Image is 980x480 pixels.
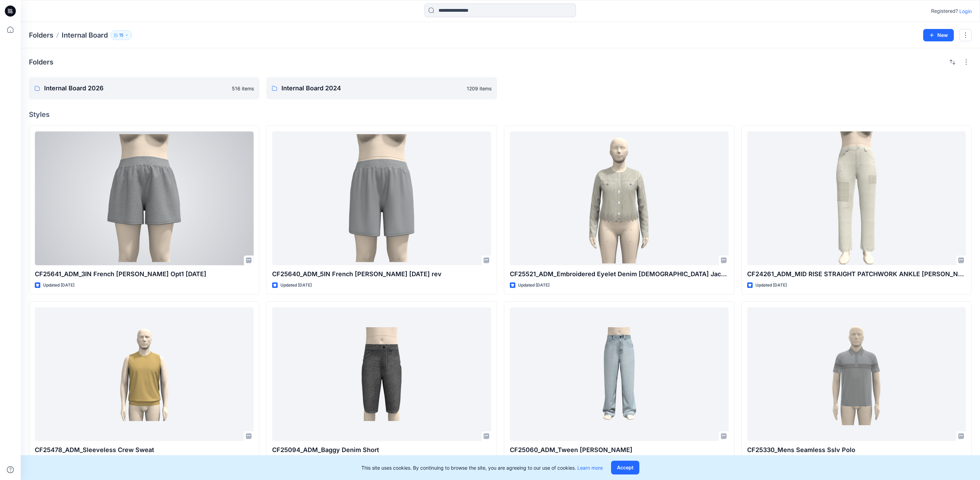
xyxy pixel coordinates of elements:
[62,30,108,40] p: Internal Board
[755,282,787,289] p: Updated [DATE]
[272,445,491,455] p: CF25094_ADM_Baggy Denim Short
[510,445,729,455] p: CF25060_ADM_Tween [PERSON_NAME]
[510,131,729,265] a: CF25521_ADM_Embroidered Eyelet Denim Lady Jacket
[272,307,491,441] a: CF25094_ADM_Baggy Denim Short
[35,269,254,279] p: CF25641_ADM_3IN French [PERSON_NAME] Opt1 [DATE]
[272,131,491,265] a: CF25640_ADM_5IN French Terry Short 24APR25 rev
[281,83,462,93] p: Internal Board 2024
[29,58,53,66] h4: Folders
[111,30,132,40] button: 15
[35,445,254,455] p: CF25478_ADM_Sleeveless Crew Sweat
[747,307,966,441] a: CF25330_Mens Seamless Sslv Polo
[44,83,228,93] p: Internal Board 2026
[467,85,492,92] p: 1209 items
[35,131,254,265] a: CF25641_ADM_3IN French Terry Short Opt1 25APR25
[266,77,497,99] a: Internal Board 20241209 items
[611,461,639,474] button: Accept
[29,110,972,119] h4: Styles
[747,269,966,279] p: CF24261_ADM_MID RISE STRAIGHT PATCHWORK ANKLE [PERSON_NAME]
[361,464,603,471] p: This site uses cookies. By continuing to browse the site, you are agreeing to our use of cookies.
[119,31,123,39] p: 15
[747,131,966,265] a: CF24261_ADM_MID RISE STRAIGHT PATCHWORK ANKLE JEAN
[232,85,254,92] p: 516 items
[43,282,74,289] p: Updated [DATE]
[272,269,491,279] p: CF25640_ADM_5IN French [PERSON_NAME] [DATE] rev
[35,307,254,441] a: CF25478_ADM_Sleeveless Crew Sweat
[29,77,259,99] a: Internal Board 2026516 items
[577,465,603,471] a: Learn more
[280,282,312,289] p: Updated [DATE]
[510,307,729,441] a: CF25060_ADM_Tween Baggy Denim Jeans
[959,8,972,15] p: Login
[29,30,53,40] a: Folders
[510,269,729,279] p: CF25521_ADM_Embroidered Eyelet Denim [DEMOGRAPHIC_DATA] Jacket
[931,7,958,15] p: Registered?
[923,29,954,41] button: New
[747,445,966,455] p: CF25330_Mens Seamless Sslv Polo
[518,282,549,289] p: Updated [DATE]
